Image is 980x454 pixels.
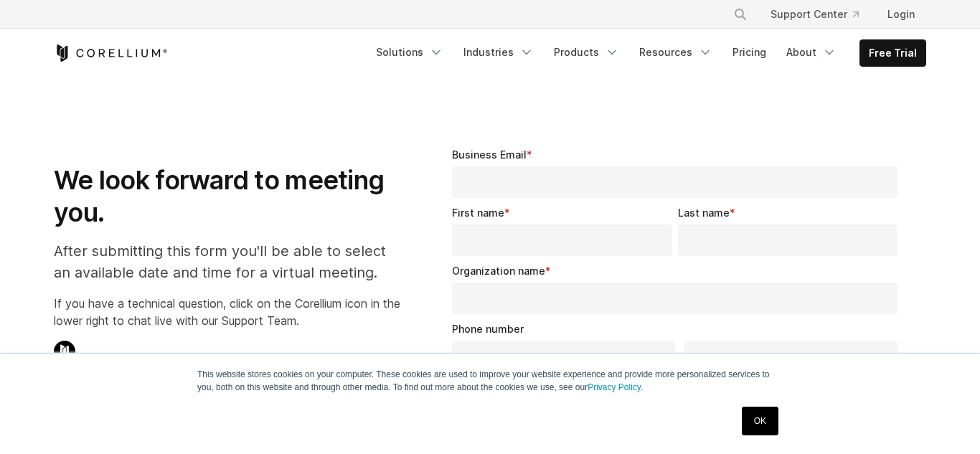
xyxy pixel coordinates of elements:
[54,44,168,62] a: Corellium Home
[876,1,926,27] a: Login
[455,39,542,65] a: Industries
[367,39,452,65] a: Solutions
[452,265,545,277] span: Organization name
[54,240,400,283] p: After submitting this form you'll be able to select an available date and time for a virtual meet...
[54,341,75,362] img: Corellium Chat Icon
[54,295,400,329] p: If you have a technical question, click on the Corellium icon in the lower right to chat live wit...
[727,1,753,27] button: Search
[367,39,926,67] div: Navigation Menu
[678,207,730,219] span: Last name
[724,39,775,65] a: Pricing
[452,207,504,219] span: First name
[716,1,926,27] div: Navigation Menu
[631,39,721,65] a: Resources
[860,40,925,66] a: Free Trial
[759,1,870,27] a: Support Center
[742,407,778,435] a: OK
[54,164,400,229] h1: We look forward to meeting you.
[452,148,527,161] span: Business Email
[778,39,845,65] a: About
[197,368,783,394] p: This website stores cookies on your computer. These cookies are used to improve your website expe...
[545,39,628,65] a: Products
[452,323,524,335] span: Phone number
[588,382,643,392] a: Privacy Policy.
